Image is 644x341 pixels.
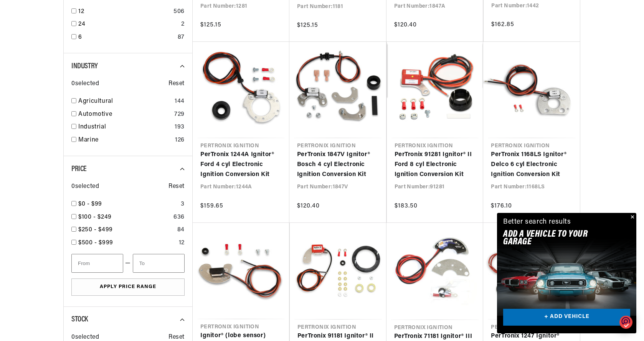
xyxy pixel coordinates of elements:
a: PerTronix 1847V Ignitor® Bosch 4 cyl Electronic Ignition Conversion Kit [297,150,378,180]
button: Close [627,213,636,222]
div: 12 [179,238,185,248]
a: 6 [78,33,175,43]
div: 636 [173,213,185,222]
div: 729 [174,110,185,120]
input: From [71,254,123,273]
span: $500 - $999 [78,240,113,246]
a: 12 [78,7,170,17]
span: $100 - $249 [78,214,112,220]
span: — [125,259,131,269]
a: Marine [78,135,172,145]
span: Stock [71,316,88,323]
div: 2 [181,20,185,30]
div: 84 [177,225,185,235]
span: Reset [168,182,185,192]
button: Apply Price Range [71,278,185,296]
div: 3 [181,199,185,209]
div: Better search results [503,217,571,228]
div: 506 [173,7,185,17]
img: o1IwAAAABJRU5ErkJggg== [619,315,632,329]
span: Reset [168,79,185,89]
h2: Add A VEHICLE to your garage [503,231,611,246]
a: PerTronix 1244A Ignitor® Ford 4 cyl Electronic Ignition Conversion Kit [200,150,282,180]
div: 193 [175,122,185,132]
span: 0 selected [71,182,99,192]
div: 144 [175,97,185,107]
div: 126 [175,135,185,145]
a: PerTronix 1168LS Ignitor® Delco 6 cyl Electronic Ignition Conversion Kit [491,150,572,180]
span: $250 - $499 [78,227,113,233]
a: PerTronix 91281 Ignitor® II Ford 8 cyl Electronic Ignition Conversion Kit [395,150,476,180]
a: 24 [78,20,178,30]
span: $0 - $99 [78,201,102,207]
span: Industry [71,63,98,70]
input: To [133,254,185,273]
a: Automotive [78,110,171,120]
span: 0 selected [71,79,99,89]
a: Industrial [78,122,172,132]
div: 87 [178,33,185,43]
span: Price [71,165,87,173]
a: Agricultural [78,97,172,107]
a: + ADD VEHICLE [503,309,630,326]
